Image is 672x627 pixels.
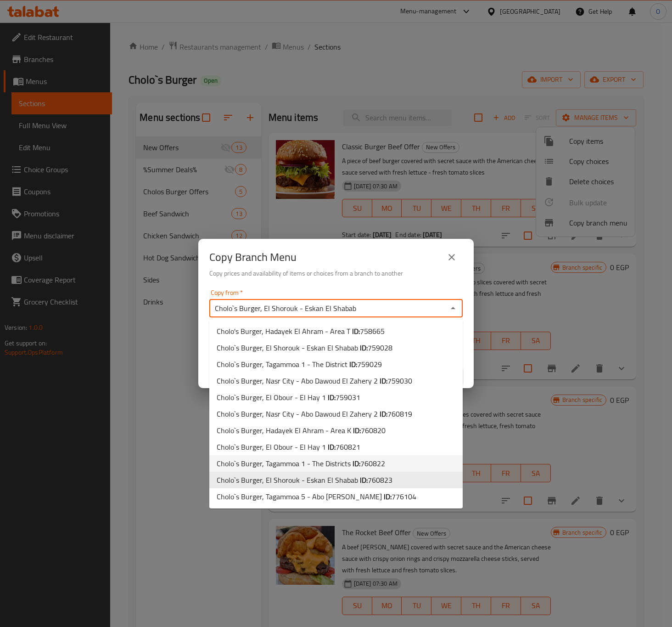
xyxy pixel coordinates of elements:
b: ID: [360,473,368,487]
h6: Copy prices and availability of items or choices from a branch to another [209,268,463,278]
b: ID: [352,324,360,338]
b: ID: [380,407,387,421]
span: 760819 [387,407,412,421]
button: Close [447,302,459,315]
b: ID: [353,457,360,470]
b: ID: [384,490,392,503]
span: 759030 [387,374,412,388]
span: Cholo`s Burger, Tagammoa 1 - The Districts [217,458,385,469]
b: ID: [380,374,387,388]
h2: Copy Branch Menu [209,250,297,265]
b: ID: [353,424,361,437]
span: Cholo's Burger, Hadayek El Ahram - Area T [217,326,385,337]
span: Cholo`s Burger, Hadayek El Ahram - Area K [217,425,386,436]
span: Cholo`s Burger, Tagammoa 1 - The District [217,359,382,370]
b: ID: [349,357,357,371]
b: ID: [328,440,336,454]
span: 759031 [336,390,360,404]
span: 759028 [368,341,392,355]
span: 759029 [357,357,382,371]
span: Cholo`s Burger, El Shorouk - Eskan El Shabab [217,342,392,353]
span: 758665 [360,324,385,338]
span: Cholo`s Burger, El Obour - El Hay 1 [217,441,360,452]
span: 760823 [368,473,392,487]
span: 760820 [361,424,386,437]
span: 776104 [392,490,416,503]
button: close [441,246,463,268]
span: Cholo`s Burger, El Shorouk - Eskan El Shabab [217,474,392,486]
span: Cholo`s Burger, Nasr City - Abo Dawoud El Zahery 2 [217,408,412,419]
span: 760821 [336,440,360,454]
span: Cholo`s Burger, El Obour - El Hay 1 [217,392,360,403]
b: ID: [360,341,368,355]
b: ID: [328,390,336,404]
span: 760822 [360,457,385,470]
span: Cholo`s Burger, Tagammoa 5 - Abo [PERSON_NAME] [217,491,416,502]
span: Cholo`s Burger, Nasr City - Abo Dawoud El Zahery 2 [217,375,412,386]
